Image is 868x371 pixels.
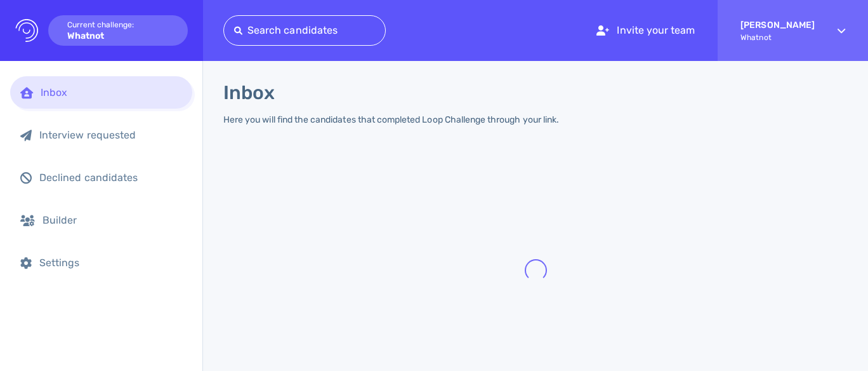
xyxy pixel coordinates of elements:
[39,172,182,184] div: Declined candidates
[39,129,182,141] div: Interview requested
[223,81,275,104] h1: Inbox
[740,33,815,42] span: Whatnot
[43,214,182,226] div: Builder
[740,20,815,30] strong: [PERSON_NAME]
[39,257,182,269] div: Settings
[41,86,182,98] div: Inbox
[223,114,559,125] div: Here you will find the candidates that completed Loop Challenge through your link.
